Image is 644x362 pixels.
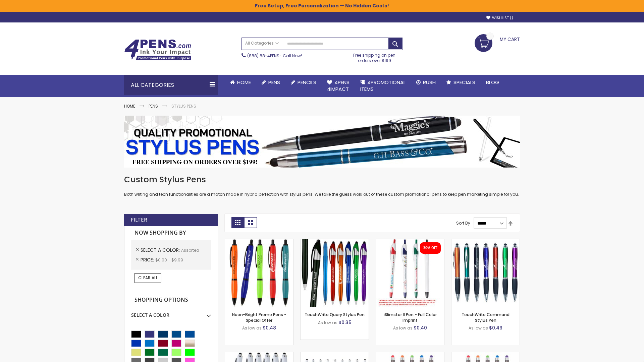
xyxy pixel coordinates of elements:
[481,75,504,90] a: Blog
[247,53,302,59] span: - Call Now!
[423,79,436,86] span: Rush
[225,239,293,307] img: Neon-Bright Promo Pens-Assorted
[138,275,158,281] span: Clear All
[301,239,369,307] img: TouchWrite Query Stylus Pen-Assorted
[256,75,285,90] a: Pens
[149,103,158,109] a: Pens
[242,38,282,49] a: All Categories
[225,239,293,244] a: Neon-Bright Promo Pens-Assorted
[376,239,444,244] a: iSlimster II - Full Color-Assorted
[376,239,444,307] img: iSlimster II - Full Color-Assorted
[414,324,427,331] span: $0.40
[124,75,218,95] div: All Categories
[298,79,316,86] span: Pencils
[237,79,251,86] span: Home
[384,312,437,323] a: iSlimster II Pen - Full Color Imprint
[263,324,276,331] span: $0.48
[245,41,279,46] span: All Categories
[135,273,161,283] a: Clear All
[346,50,403,63] div: Free shipping on pen orders over $199
[411,75,441,90] a: Rush
[131,293,211,307] strong: Shopping Options
[376,352,444,358] a: Islander Softy Gel Pen with Stylus-Assorted
[451,352,520,358] a: Islander Softy Gel with Stylus - ColorJet Imprint-Assorted
[141,247,181,253] span: Select A Color
[469,325,488,331] span: As low as
[486,15,513,20] a: Wishlist
[225,75,256,90] a: Home
[360,79,406,93] span: 4PROMOTIONAL ITEMS
[247,53,279,59] a: (888) 88-4PENS
[155,257,183,263] span: $0.00 - $9.99
[301,352,369,358] a: Stiletto Advertising Stylus Pens-Assorted
[462,312,509,323] a: TouchWrite Command Stylus Pen
[322,75,355,97] a: 4Pens4impact
[124,174,520,197] div: Both writing and tech functionalities are a match made in hybrid perfection with stylus pens. We ...
[301,239,369,244] a: TouchWrite Query Stylus Pen-Assorted
[355,75,411,97] a: 4PROMOTIONALITEMS
[124,103,135,109] a: Home
[423,246,437,250] div: 30% OFF
[489,324,502,331] span: $0.49
[124,116,520,168] img: Stylus Pens
[225,352,293,358] a: Kimberly Logo Stylus Pens-Assorted
[231,217,244,228] strong: Grid
[268,79,280,86] span: Pens
[171,103,196,109] strong: Stylus Pens
[124,39,191,61] img: 4Pens Custom Pens and Promotional Products
[181,247,199,253] span: Assorted
[305,312,365,317] a: TouchWrite Query Stylus Pen
[327,79,350,93] span: 4Pens 4impact
[486,79,499,86] span: Blog
[441,75,481,90] a: Specials
[451,239,520,307] img: TouchWrite Command Stylus Pen-Assorted
[131,307,211,318] div: Select A Color
[232,312,286,323] a: Neon-Bright Promo Pens - Special Offer
[338,319,352,326] span: $0.35
[453,79,475,86] span: Specials
[393,325,413,331] span: As low as
[285,75,322,90] a: Pencils
[242,325,262,331] span: As low as
[124,174,520,185] h1: Custom Stylus Pens
[131,226,211,240] strong: Now Shopping by
[318,320,337,325] span: As low as
[131,216,147,224] strong: Filter
[456,220,470,226] label: Sort By
[451,239,520,244] a: TouchWrite Command Stylus Pen-Assorted
[141,256,155,263] span: Price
